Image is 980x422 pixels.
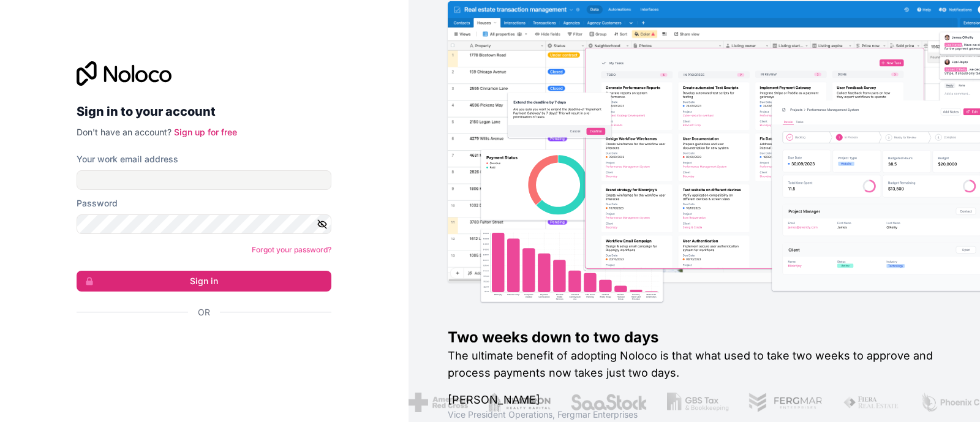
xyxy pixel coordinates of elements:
h2: The ultimate benefit of adopting Noloco is that what used to take two weeks to approve and proces... [448,347,941,382]
h1: Two weeks down to two days [448,328,941,347]
button: Sign in [77,271,331,292]
span: Don't have an account? [77,127,171,137]
label: Your work email address [77,153,178,165]
img: /assets/flatiron-C8eUkumj.png [401,393,464,412]
h1: [PERSON_NAME] [448,391,941,409]
input: Email address [77,170,331,190]
iframe: Sign in with Google Button [70,332,328,359]
h2: Sign in to your account [77,100,331,122]
label: Password [77,197,118,209]
h1: Vice President Operations , Fergmar Enterprises [448,409,941,421]
a: Sign up for free [174,127,237,137]
span: Or [198,306,210,318]
input: Password [77,214,331,234]
a: Forgot your password? [252,245,331,254]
